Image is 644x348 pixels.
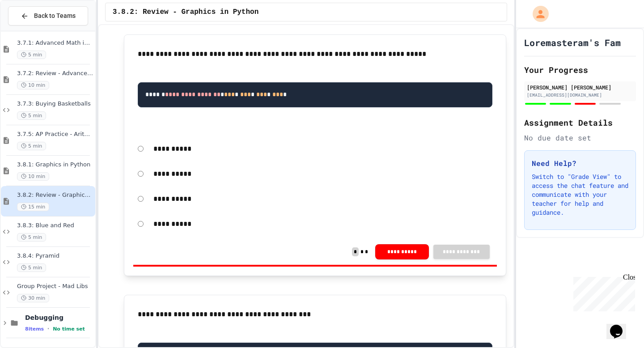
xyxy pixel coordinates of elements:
span: 3.8.2: Review - Graphics in Python [113,7,258,17]
span: 30 min [17,294,49,302]
span: 15 min [17,203,49,211]
span: 3.8.1: Graphics in Python [17,161,93,169]
span: • [47,325,49,332]
span: 3.8.4: Pyramid [17,252,93,260]
span: 3.7.2: Review - Advanced Math in Python [17,70,93,77]
span: Back to Teams [34,11,76,21]
span: 5 min [17,142,46,150]
span: 3.7.3: Buying Basketballs [17,100,93,108]
span: 3.8.2: Review - Graphics in Python [17,191,93,199]
div: My Account [523,4,551,24]
span: No time set [53,326,85,332]
h3: Need Help? [532,158,628,169]
span: 3.7.5: AP Practice - Arithmetic Operators [17,131,93,138]
span: 5 min [17,233,46,242]
iframe: chat widget [570,273,635,311]
span: 10 min [17,81,49,89]
div: [EMAIL_ADDRESS][DOMAIN_NAME] [527,92,633,98]
iframe: chat widget [606,312,635,339]
h2: Your Progress [524,64,636,76]
h2: Assignment Details [524,116,636,129]
span: 10 min [17,172,49,181]
span: Group Project - Mad Libs [17,283,93,290]
div: Chat with us now!Close [4,4,62,57]
span: 3.7.1: Advanced Math in Python [17,39,93,47]
p: Switch to "Grade View" to access the chat feature and communicate with your teacher for help and ... [532,172,628,217]
span: 8 items [25,326,44,332]
div: [PERSON_NAME] [PERSON_NAME] [527,83,633,91]
span: 3.8.3: Blue and Red [17,222,93,229]
span: 5 min [17,111,46,120]
span: 5 min [17,51,46,59]
div: No due date set [524,132,636,143]
span: Debugging [25,314,93,322]
h1: Loremasteram's Fam [524,36,621,49]
span: 5 min [17,263,46,272]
